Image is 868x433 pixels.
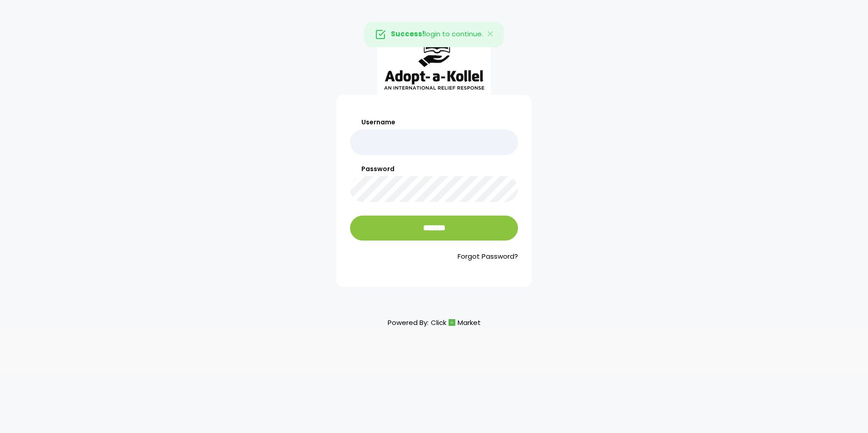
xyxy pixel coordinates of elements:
[350,118,518,127] label: Username
[449,319,455,326] img: cm_icon.png
[391,29,424,39] strong: Success!
[388,316,481,329] p: Powered By:
[377,30,491,95] img: aak_logo_sm.jpeg
[364,22,504,47] div: login to continue.
[350,251,518,262] a: Forgot Password?
[350,164,518,174] label: Password
[431,316,481,329] a: ClickMarket
[478,22,504,47] button: Close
